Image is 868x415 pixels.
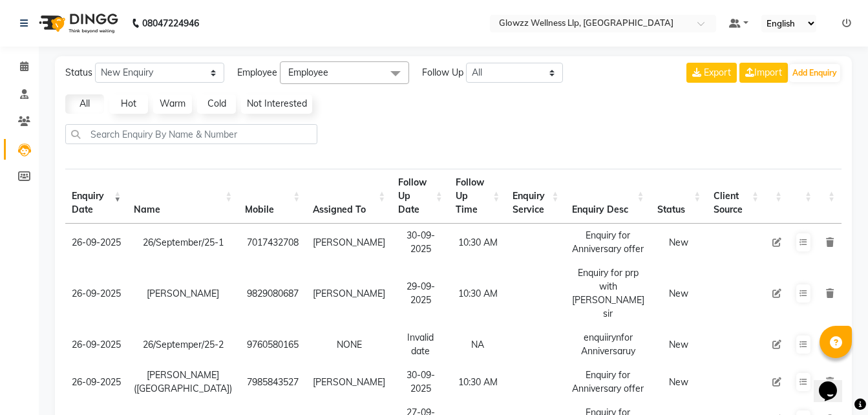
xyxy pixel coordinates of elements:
td: 7017432708 [238,224,306,261]
td: 9760580165 [238,326,306,363]
td: 26-09-2025 [65,224,127,261]
td: NA [449,326,506,363]
th: : activate to sort column ascending [818,169,842,224]
td: 10:30 AM [449,224,506,261]
img: logo [33,5,122,41]
div: Enquiry for prp with [PERSON_NAME] sir [572,266,644,321]
td: [PERSON_NAME] ([GEOGRAPHIC_DATA]) [127,363,238,401]
th: Follow Up Time : activate to sort column ascending [449,169,506,224]
td: 10:30 AM [449,261,506,326]
td: [PERSON_NAME] [306,261,392,326]
span: Export [704,67,731,78]
td: New [651,261,708,326]
a: Not Interested [241,94,312,114]
td: [PERSON_NAME] [306,224,392,261]
td: 29-09-2025 [392,261,449,326]
th: Status: activate to sort column ascending [651,169,708,224]
a: Import [739,63,788,83]
th: Name: activate to sort column ascending [127,169,238,224]
button: Add Enquiry [789,64,840,82]
span: Follow Up [422,66,463,80]
iframe: chat widget [814,363,855,402]
b: 08047224946 [142,5,199,41]
td: 26-09-2025 [65,261,127,326]
a: Cold [197,94,236,114]
th: Follow Up Date: activate to sort column ascending [392,169,449,224]
td: Invalid date [392,326,449,363]
button: Export [686,63,737,83]
td: New [651,326,708,363]
td: [PERSON_NAME] [306,363,392,401]
td: 7985843527 [238,363,306,401]
td: New [651,224,708,261]
td: 26/Septemper/25-2 [127,326,238,363]
td: New [651,363,708,401]
div: Enquiry for Anniversary offer [572,229,644,256]
input: Search Enquiry By Name & Number [65,124,317,144]
td: 10:30 AM [449,363,506,401]
th: Enquiry Date: activate to sort column ascending [65,169,127,224]
a: All [65,94,104,114]
td: [PERSON_NAME] [127,261,238,326]
td: 9829080687 [238,261,306,326]
th: : activate to sort column ascending [765,169,789,224]
td: NONE [306,326,392,363]
td: 30-09-2025 [392,363,449,401]
span: Status [65,66,92,80]
td: 26-09-2025 [65,326,127,363]
span: Employee [288,67,328,78]
th: : activate to sort column ascending [789,169,818,224]
a: Warm [153,94,192,114]
a: Hot [109,94,148,114]
th: Assigned To : activate to sort column ascending [306,169,392,224]
th: Mobile : activate to sort column ascending [238,169,306,224]
div: enquiirynfor Anniversaruy [572,331,644,358]
td: 30-09-2025 [392,224,449,261]
td: 26-09-2025 [65,363,127,401]
span: Employee [237,66,277,80]
th: Client Source: activate to sort column ascending [707,169,765,224]
th: Enquiry Service : activate to sort column ascending [506,169,565,224]
div: Enquiry for Anniversary offer [572,368,644,396]
th: Enquiry Desc: activate to sort column ascending [566,169,651,224]
td: 26/September/25-1 [127,224,238,261]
